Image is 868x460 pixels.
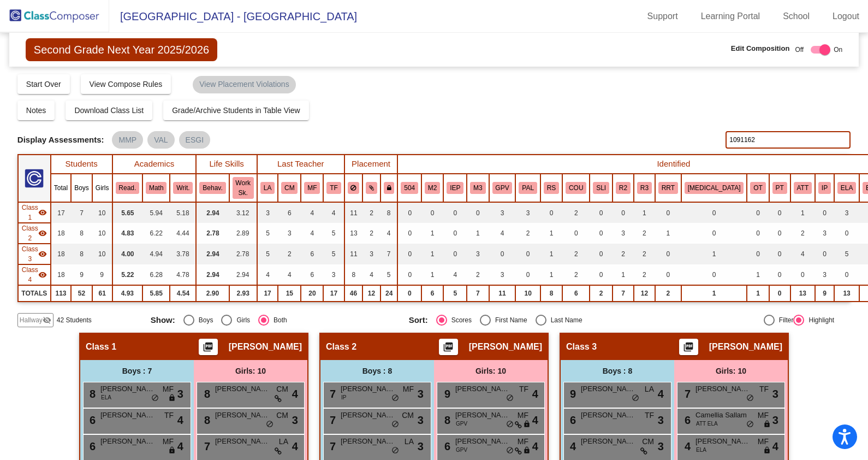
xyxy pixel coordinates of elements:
td: TOTALS [18,285,51,302]
th: Occupational Therapy [747,174,769,202]
td: 0 [681,202,747,223]
span: View Compose Rules [90,80,163,89]
td: 8 [71,223,92,244]
td: 18 [51,244,71,264]
mat-icon: visibility [38,250,47,258]
button: GPV [492,182,513,194]
td: 11 [489,285,516,302]
td: 0 [769,223,790,244]
button: Print Students Details [439,339,458,355]
td: 6 [278,202,301,223]
div: Boys [194,315,213,325]
td: 2 [634,264,655,285]
td: 4 [323,202,344,223]
td: 0 [489,244,516,264]
td: 2 [515,223,540,244]
th: Courtney Morrow [278,174,301,202]
td: 1 [790,202,815,223]
mat-icon: visibility [38,229,47,238]
td: 2 [562,202,590,223]
td: 10 [515,285,540,302]
span: [PERSON_NAME] [469,341,542,352]
td: 0 [681,223,747,244]
th: Girls [92,174,112,202]
div: Scores [447,315,472,325]
td: 1 [681,244,747,264]
th: Tier 3 Meeting [681,174,747,202]
td: 8 [381,202,398,223]
td: 2 [278,244,301,264]
td: 7 [71,202,92,223]
td: 10 [92,244,112,264]
td: 5.65 [112,202,143,223]
td: 18 [51,264,71,285]
div: Boys : 7 [80,360,194,382]
th: Boys [71,174,92,202]
td: 17 [323,285,344,302]
td: 2.93 [229,285,257,302]
mat-icon: picture_as_pdf [442,341,455,357]
td: 7 [467,285,489,302]
td: 0 [655,202,681,223]
span: Class 4 [22,265,38,285]
td: 4.83 [112,223,143,244]
th: Keep away students [344,174,363,202]
td: 2.94 [196,202,229,223]
button: [MEDICAL_DATA] [685,182,744,194]
td: 2.90 [196,285,229,302]
td: 1 [747,264,769,285]
td: 2 [362,223,381,244]
td: 0 [397,223,421,244]
th: Total [51,174,71,202]
td: 0 [443,244,467,264]
th: Academics [112,155,197,174]
td: 113 [51,285,71,302]
button: IP [818,182,831,194]
mat-radio-group: Select an option [409,315,659,326]
td: 5 [323,244,344,264]
td: 1 [681,285,747,302]
th: Keep with students [362,174,381,202]
td: 4 [443,264,467,285]
button: R3 [637,182,652,194]
th: PALS tutoring [515,174,540,202]
td: 8 [540,285,562,302]
mat-icon: picture_as_pdf [201,341,215,357]
td: 3 [815,223,834,244]
button: Grade/Archive Students in Table View [163,101,309,120]
th: Involved Parent [815,174,834,202]
th: Marissa Ferry [301,174,323,202]
td: 3 [489,202,516,223]
td: 4 [489,223,516,244]
td: Sarah Horton - No Class Name [18,202,51,223]
button: Start Over [17,74,70,94]
mat-icon: visibility [38,208,47,217]
button: PAL [519,182,537,194]
td: 2 [362,202,381,223]
td: 1 [540,244,562,264]
td: 9 [815,285,834,302]
td: 12 [362,285,381,302]
td: 5.18 [170,202,196,223]
button: COU [566,182,586,194]
td: 3 [362,244,381,264]
td: 4 [301,202,323,223]
td: 17 [51,202,71,223]
td: 0 [540,202,562,223]
button: IEP [447,182,463,194]
td: 7 [613,285,634,302]
th: Reading Tier 3 [634,174,655,202]
td: 0 [397,264,421,285]
td: 1 [540,223,562,244]
button: PT [772,182,787,194]
button: Notes [17,101,55,120]
td: 3.78 [170,244,196,264]
td: 18 [51,223,71,244]
th: Attendance Concerns (Absent or Tardy Often) [790,174,815,202]
td: 0 [769,244,790,264]
span: [PERSON_NAME] [229,341,302,352]
th: Good Parent Volunteer [489,174,516,202]
th: Laura Atkinson [257,174,278,202]
td: 4.93 [112,285,143,302]
td: 6.22 [142,223,170,244]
